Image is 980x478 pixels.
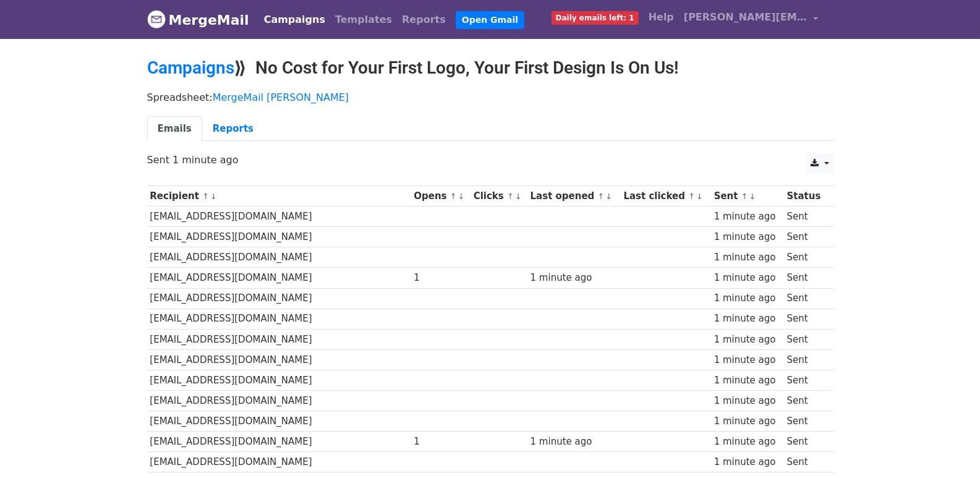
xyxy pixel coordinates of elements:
[552,11,639,25] span: Daily emails left: 1
[147,153,833,166] p: Sent 1 minute ago
[147,288,411,309] td: [EMAIL_ADDRESS][DOMAIN_NAME]
[147,411,411,432] td: [EMAIL_ADDRESS][DOMAIN_NAME]
[714,210,781,224] div: 1 minute ago
[147,207,411,227] td: [EMAIL_ADDRESS][DOMAIN_NAME]
[784,391,827,411] td: Sent
[259,7,330,32] a: Campaigns
[714,230,781,244] div: 1 minute ago
[784,288,827,309] td: Sent
[714,333,781,347] div: 1 minute ago
[714,414,781,429] div: 1 minute ago
[784,452,827,472] td: Sent
[644,5,679,30] a: Help
[471,186,527,207] th: Clicks
[456,11,524,29] a: Open Gmail
[784,268,827,288] td: Sent
[684,10,807,25] span: [PERSON_NAME][EMAIL_ADDRESS][DOMAIN_NAME]
[411,186,470,207] th: Opens
[784,349,827,370] td: Sent
[458,192,464,201] a: ↓
[147,268,411,288] td: [EMAIL_ADDRESS][DOMAIN_NAME]
[688,192,695,201] a: ↑
[147,186,411,207] th: Recipient
[414,435,467,449] div: 1
[621,186,711,207] th: Last clicked
[202,116,264,142] a: Reports
[147,370,411,390] td: [EMAIL_ADDRESS][DOMAIN_NAME]
[147,349,411,370] td: [EMAIL_ADDRESS][DOMAIN_NAME]
[147,58,833,79] h2: ⟫ No Cost for Your First Logo, Your First Design Is On Us!
[784,411,827,432] td: Sent
[147,247,411,268] td: [EMAIL_ADDRESS][DOMAIN_NAME]
[784,432,827,452] td: Sent
[714,394,781,408] div: 1 minute ago
[213,92,349,103] a: MergeMail [PERSON_NAME]
[784,309,827,329] td: Sent
[397,7,451,32] a: Reports
[696,192,703,201] a: ↓
[714,312,781,326] div: 1 minute ago
[714,271,781,285] div: 1 minute ago
[515,192,522,201] a: ↓
[147,452,411,472] td: [EMAIL_ADDRESS][DOMAIN_NAME]
[598,192,605,201] a: ↑
[714,291,781,305] div: 1 minute ago
[679,5,824,34] a: [PERSON_NAME][EMAIL_ADDRESS][DOMAIN_NAME]
[147,391,411,411] td: [EMAIL_ADDRESS][DOMAIN_NAME]
[714,373,781,388] div: 1 minute ago
[714,455,781,469] div: 1 minute ago
[147,432,411,452] td: [EMAIL_ADDRESS][DOMAIN_NAME]
[414,271,467,285] div: 1
[450,192,457,201] a: ↑
[714,353,781,367] div: 1 minute ago
[784,227,827,247] td: Sent
[147,309,411,329] td: [EMAIL_ADDRESS][DOMAIN_NAME]
[784,207,827,227] td: Sent
[784,247,827,268] td: Sent
[784,186,827,207] th: Status
[210,192,217,201] a: ↓
[784,329,827,349] td: Sent
[147,7,249,33] a: MergeMail
[147,91,833,104] p: Spreadsheet:
[147,58,234,78] a: Campaigns
[147,10,166,28] img: MergeMail logo
[147,116,202,142] a: Emails
[711,186,784,207] th: Sent
[605,192,612,201] a: ↓
[714,435,781,449] div: 1 minute ago
[507,192,514,201] a: ↑
[530,435,618,449] div: 1 minute ago
[330,7,397,32] a: Templates
[714,250,781,265] div: 1 minute ago
[527,186,621,207] th: Last opened
[147,329,411,349] td: [EMAIL_ADDRESS][DOMAIN_NAME]
[749,192,756,201] a: ↓
[202,192,209,201] a: ↑
[784,370,827,390] td: Sent
[741,192,748,201] a: ↑
[547,5,644,30] a: Daily emails left: 1
[530,271,618,285] div: 1 minute ago
[147,227,411,247] td: [EMAIL_ADDRESS][DOMAIN_NAME]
